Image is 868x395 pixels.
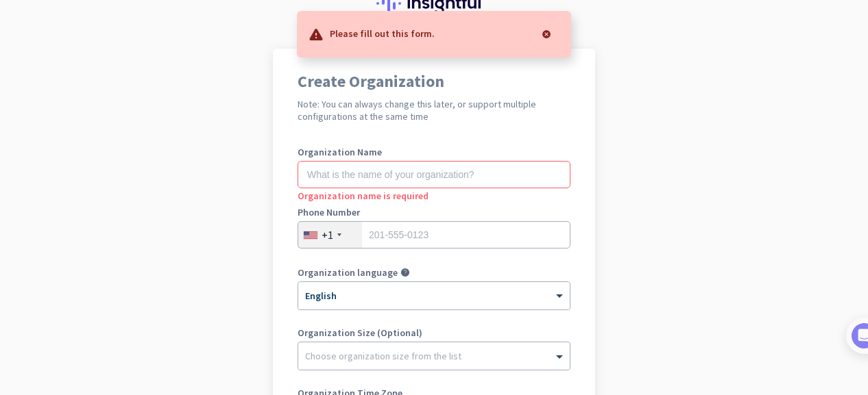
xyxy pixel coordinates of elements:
[298,73,570,90] h1: Create Organization
[298,328,570,337] label: Organization Size (Optional)
[298,161,570,188] input: What is the name of your organization?
[298,190,429,202] span: Organization name is required
[298,207,570,217] label: Phone Number
[330,26,435,40] p: Please fill out this form.
[400,268,410,277] i: help
[298,147,570,157] label: Organization Name
[298,98,570,123] h2: Note: You can always change this later, or support multiple configurations at the same time
[322,228,333,242] div: +1
[298,221,570,249] input: 201-555-0123
[298,268,398,277] label: Organization language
